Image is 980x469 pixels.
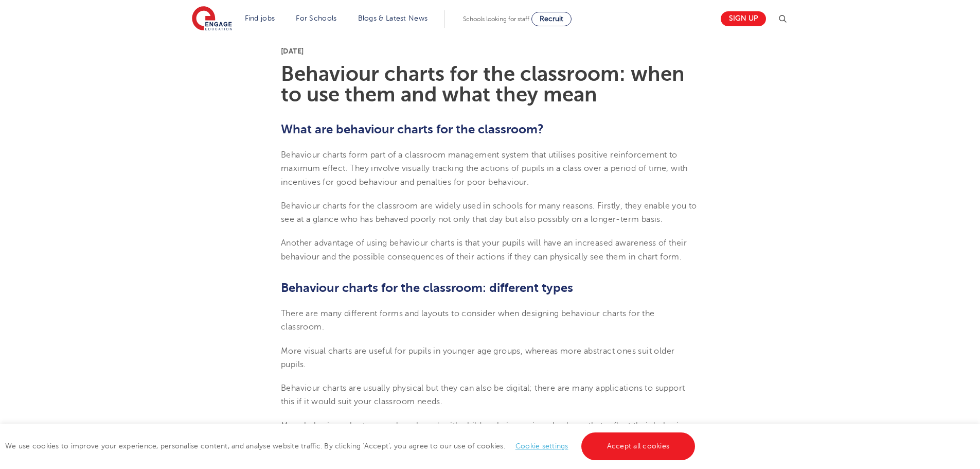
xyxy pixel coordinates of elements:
[281,281,573,295] span: Behaviour charts for the classroom: different types
[245,14,275,22] a: Find jobs
[281,346,674,369] span: More visual charts are useful for pupils in younger age groups, whereas more abstract ones suit o...
[281,421,692,458] span: Many behaviour charts are colour-based, with children being assigned colours that reflect their b...
[540,15,563,23] span: Recruit
[358,14,428,22] a: Blogs & Latest News
[281,384,685,406] span: Behaviour charts are usually physical but they can also be digital; there are many applications t...
[721,11,766,26] a: Sign up
[281,122,544,136] span: What are behaviour charts for the classroom?
[531,12,572,26] a: Recruit
[281,309,655,332] span: There are many different forms and layouts to consider when designing behaviour charts for the cl...
[281,150,688,187] span: Behaviour charts form part of a classroom management system that utilises positive reinforcement ...
[581,432,696,460] a: Accept all cookies
[192,6,232,32] img: Engage Education
[515,442,568,450] a: Cookie settings
[281,64,699,105] h1: Behaviour charts for the classroom: when to use them and what they mean
[5,442,698,450] span: We use cookies to improve your experience, personalise content, and analyse website traffic. By c...
[463,15,529,23] span: Schools looking for staff
[281,238,687,261] span: Another advantage of using behaviour charts is that your pupils will have an increased awareness ...
[296,14,336,22] a: For Schools
[281,201,697,224] span: Behaviour charts for the classroom are widely used in schools for many reasons. Firstly, they ena...
[281,47,699,55] p: [DATE]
